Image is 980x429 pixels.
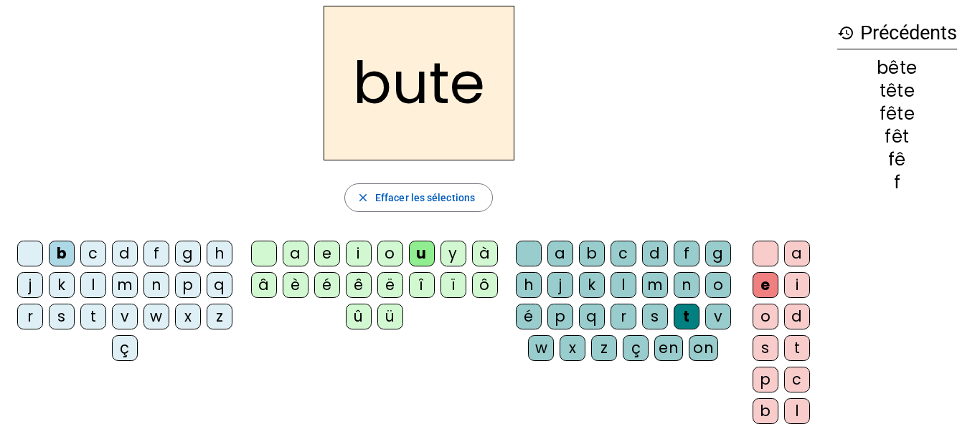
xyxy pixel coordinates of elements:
[674,241,699,266] div: f
[207,304,232,329] div: z
[560,335,585,361] div: x
[547,241,573,266] div: a
[80,304,106,329] div: t
[579,272,605,298] div: k
[375,189,475,206] span: Effacer les sélections
[784,335,810,361] div: t
[49,272,75,298] div: k
[516,304,542,329] div: é
[705,241,731,266] div: g
[251,272,277,298] div: â
[611,304,636,329] div: r
[17,272,43,298] div: j
[112,272,138,298] div: m
[472,241,498,266] div: à
[472,272,498,298] div: ô
[784,304,810,329] div: d
[346,241,372,266] div: i
[784,398,810,424] div: l
[344,183,493,212] button: Effacer les sélections
[112,304,138,329] div: v
[377,304,403,329] div: ü
[784,241,810,266] div: a
[314,272,340,298] div: é
[346,304,372,329] div: û
[705,272,731,298] div: o
[753,335,778,361] div: s
[49,241,75,266] div: b
[689,335,718,361] div: on
[283,241,308,266] div: a
[623,335,649,361] div: ç
[674,272,699,298] div: n
[837,174,957,191] div: f
[377,272,403,298] div: ë
[579,304,605,329] div: q
[409,272,435,298] div: î
[837,151,957,168] div: fê
[283,272,308,298] div: è
[346,272,372,298] div: ê
[440,241,466,266] div: y
[611,241,636,266] div: c
[80,241,106,266] div: c
[112,241,138,266] div: d
[516,272,542,298] div: h
[528,335,554,361] div: w
[175,272,201,298] div: p
[753,272,778,298] div: e
[377,241,403,266] div: o
[409,241,435,266] div: u
[112,335,138,361] div: ç
[579,241,605,266] div: b
[642,272,668,298] div: m
[784,367,810,392] div: c
[654,335,683,361] div: en
[674,304,699,329] div: t
[784,272,810,298] div: i
[324,6,514,160] h2: bute
[753,304,778,329] div: o
[642,304,668,329] div: s
[440,272,466,298] div: ï
[753,367,778,392] div: p
[143,304,169,329] div: w
[49,304,75,329] div: s
[207,241,232,266] div: h
[591,335,617,361] div: z
[357,191,369,204] mat-icon: close
[642,241,668,266] div: d
[175,241,201,266] div: g
[80,272,106,298] div: l
[547,272,573,298] div: j
[547,304,573,329] div: p
[143,241,169,266] div: f
[753,398,778,424] div: b
[837,82,957,100] div: tête
[611,272,636,298] div: l
[314,241,340,266] div: e
[207,272,232,298] div: q
[837,17,957,49] h3: Précédents
[837,128,957,145] div: fêt
[175,304,201,329] div: x
[837,59,957,77] div: bête
[17,304,43,329] div: r
[837,24,854,42] mat-icon: history
[837,105,957,122] div: fête
[143,272,169,298] div: n
[705,304,731,329] div: v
